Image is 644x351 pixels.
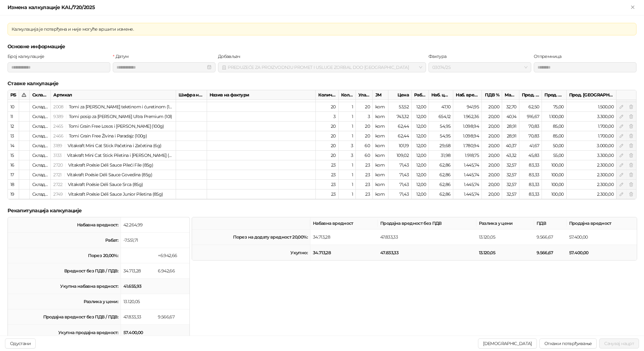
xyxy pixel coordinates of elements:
h5: Основне информације [8,43,636,50]
div: 1.780,94 [453,141,482,151]
div: 47,10 [429,102,453,112]
div: 12,00 [412,170,429,180]
div: 62,86 [429,170,453,180]
div: 2.300,00 [567,160,616,170]
div: 2.300,00 [567,170,616,180]
div: 3.300,00 [567,112,616,121]
div: 12,00 [412,121,429,131]
div: 941,95 [453,102,482,112]
div: Назив на фактури [207,90,316,100]
div: Наб. цена [429,90,453,100]
label: Добављач [218,53,244,60]
div: 3.300,00 [567,151,616,160]
td: Продајна вредност без ПДВ / ПДВ: [8,309,121,325]
div: 71,43 [388,189,412,199]
div: 1.700,00 [567,131,616,141]
div: 20,00 [482,189,502,199]
div: 85,00 [542,121,566,131]
span: 9389 [53,114,63,119]
div: 31,98 [429,151,453,160]
button: Одустани [5,338,36,348]
div: 20 [356,121,373,131]
span: 3189 [53,143,62,148]
div: РБ [8,90,19,100]
div: 18 [10,181,16,188]
div: 1 [339,170,356,180]
td: Укупна продајна вредност: [8,325,121,340]
div: 2.300,00 [567,189,616,199]
span: 2721 | Vitakraft Poésie Déli Sauce Govedina (85g) [53,172,152,178]
span: 2722 | Vitakraft Poésie Déli Sauce Srca (85g) [53,182,143,187]
div: 20,00 [482,151,502,160]
span: 03074/25 [432,63,527,72]
div: 20,00 [482,112,502,121]
div: 109,02 [388,151,412,160]
span: 2466 [53,133,63,139]
div: Складиште [30,112,51,121]
span: 2008 | Tomi za mačke sa teletinom i ćuretinom (100g) [53,104,179,110]
td: Рабат: [8,233,121,248]
div: 19 [10,191,16,198]
div: 101,19 [388,141,412,151]
td: Укупно: [192,245,310,260]
div: Шифра на фактури [176,90,207,100]
div: 12,00 [412,102,429,112]
div: 20,00 [482,170,502,180]
div: 71,43 [388,160,412,170]
div: Прод. цена са ПДВ [542,90,566,100]
div: kom [373,121,388,131]
div: 1.098,94 [453,131,482,141]
div: Складиште [30,189,51,199]
span: 2749 [53,191,63,197]
td: Набавна вредност: [8,217,121,233]
div: 15 [10,152,16,159]
div: 12,00 [412,141,429,151]
button: Close [629,4,636,11]
div: 20 [316,141,338,151]
div: 32,70 [502,102,519,112]
div: 70,83 [519,121,542,131]
button: Сачувај нацрт [599,338,639,348]
div: Складиште [30,160,51,170]
td: +6.942,66 [155,248,190,263]
td: 9.566,67 [534,245,567,260]
div: kom [373,151,388,160]
td: Вредност без ПДВ / ПДВ: [8,263,121,279]
td: Укупна набавна вредност: [8,279,121,294]
div: 1.445,74 [453,160,482,170]
div: 23 [356,160,373,170]
div: 62,86 [429,160,453,170]
div: 743,32 [388,112,412,121]
div: 32,57 [502,189,519,199]
div: 23 [316,160,338,170]
div: Прод. цена [519,90,542,100]
th: Продајна вредност [567,217,637,230]
div: 23 [316,180,338,189]
div: 23 [356,170,373,180]
div: 83,33 [519,160,542,170]
div: 62,44 [388,131,412,141]
td: 34.713,28 [310,230,378,245]
input: Датум [117,64,205,71]
div: 23 [356,180,373,189]
div: 32,57 [502,180,519,189]
th: Разлика у цени [476,217,534,230]
div: 100,00 [542,170,566,180]
div: 11 [10,113,16,120]
div: 1 [339,121,356,131]
span: 2721 [53,172,61,178]
div: Кол. у [GEOGRAPHIC_DATA]. [339,90,356,100]
td: 6.942,66 [155,263,190,279]
div: 41,67 [519,141,542,151]
span: 3189 | Vitakraft Mini Cat Stick Pačetina i Zečetina (6g) [53,143,161,148]
div: Маржа % [502,90,519,100]
div: 1 [339,112,356,121]
div: 1.700,00 [567,121,616,131]
div: 83,33 [519,170,542,180]
td: 47.833,33 [378,230,476,245]
div: 2.300,00 [567,180,616,189]
div: 83,33 [519,189,542,199]
h5: Рекапитулација калкулације [8,207,636,214]
div: 20 [316,102,338,112]
div: 20 [356,102,373,112]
